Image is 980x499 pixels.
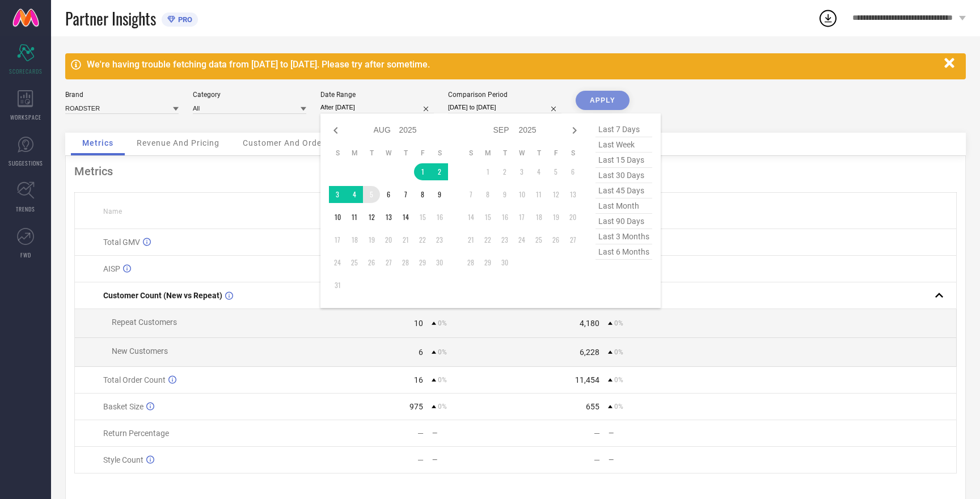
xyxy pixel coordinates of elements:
[547,231,564,248] td: Fri Sep 26 2025
[431,149,448,158] th: Saturday
[346,149,363,158] th: Monday
[397,186,414,203] td: Thu Aug 07 2025
[614,348,623,356] span: 0%
[530,163,547,180] td: Thu Sep 04 2025
[10,113,41,121] span: WORKSPACE
[87,59,939,70] div: We're having trouble fetching data from [DATE] to [DATE]. Please try after sometime.
[103,429,169,438] span: Return Percentage
[414,149,431,158] th: Friday
[595,214,652,229] span: last 90 days
[438,403,447,411] span: 0%
[462,149,479,158] th: Sunday
[530,149,547,158] th: Thursday
[479,149,496,158] th: Monday
[380,149,397,158] th: Wednesday
[431,163,448,180] td: Sat Aug 02 2025
[496,163,513,180] td: Tue Sep 02 2025
[363,254,380,271] td: Tue Aug 26 2025
[16,205,35,213] span: TRENDS
[496,254,513,271] td: Tue Sep 30 2025
[417,455,424,464] div: —
[103,291,222,300] span: Customer Count (New vs Repeat)
[479,231,496,248] td: Mon Sep 22 2025
[9,159,43,167] span: SUGGESTIONS
[82,138,113,147] span: Metrics
[9,67,43,75] span: SCORECARDS
[363,231,380,248] td: Tue Aug 19 2025
[243,138,330,147] span: Customer And Orders
[380,209,397,226] td: Wed Aug 13 2025
[462,209,479,226] td: Sun Sep 14 2025
[74,164,957,178] div: Metrics
[448,102,561,113] input: Select comparison period
[397,149,414,158] th: Thursday
[329,186,346,203] td: Sun Aug 03 2025
[513,163,530,180] td: Wed Sep 03 2025
[414,231,431,248] td: Fri Aug 22 2025
[595,244,652,260] span: last 6 months
[462,231,479,248] td: Sun Sep 21 2025
[580,319,599,328] div: 4,180
[614,376,623,384] span: 0%
[547,186,564,203] td: Fri Sep 12 2025
[329,209,346,226] td: Sun Aug 10 2025
[586,402,599,411] div: 655
[431,209,448,226] td: Sat Aug 16 2025
[595,183,652,198] span: last 45 days
[496,209,513,226] td: Tue Sep 16 2025
[397,209,414,226] td: Thu Aug 14 2025
[595,168,652,183] span: last 30 days
[320,102,434,113] input: Select date range
[112,318,177,327] span: Repeat Customers
[320,91,434,99] div: Date Range
[547,149,564,158] th: Friday
[414,209,431,226] td: Fri Aug 15 2025
[609,456,691,464] div: —
[329,231,346,248] td: Sun Aug 17 2025
[438,319,447,327] span: 0%
[363,209,380,226] td: Tue Aug 12 2025
[103,402,143,411] span: Basket Size
[496,149,513,158] th: Tuesday
[564,163,581,180] td: Sat Sep 06 2025
[103,238,140,247] span: Total GMV
[431,254,448,271] td: Sat Aug 30 2025
[329,149,346,158] th: Sunday
[496,186,513,203] td: Tue Sep 09 2025
[363,186,380,203] td: Tue Aug 05 2025
[380,186,397,203] td: Wed Aug 06 2025
[513,231,530,248] td: Wed Sep 24 2025
[479,254,496,271] td: Mon Sep 29 2025
[448,91,561,99] div: Comparison Period
[462,254,479,271] td: Sun Sep 28 2025
[346,254,363,271] td: Mon Aug 25 2025
[575,375,599,384] div: 11,454
[175,15,192,24] span: PRO
[329,124,343,137] div: Previous month
[594,455,600,464] div: —
[380,254,397,271] td: Wed Aug 27 2025
[479,209,496,226] td: Mon Sep 15 2025
[462,186,479,203] td: Sun Sep 07 2025
[103,264,120,273] span: AISP
[438,376,447,384] span: 0%
[414,254,431,271] td: Fri Aug 29 2025
[580,348,599,357] div: 6,228
[564,186,581,203] td: Sat Sep 13 2025
[609,429,691,437] div: —
[112,346,168,356] span: New Customers
[346,209,363,226] td: Mon Aug 11 2025
[137,138,219,147] span: Revenue And Pricing
[103,375,166,384] span: Total Order Count
[614,319,623,327] span: 0%
[329,277,346,294] td: Sun Aug 31 2025
[414,163,431,180] td: Fri Aug 01 2025
[594,429,600,438] div: —
[414,186,431,203] td: Fri Aug 08 2025
[409,402,423,411] div: 975
[432,429,515,437] div: —
[432,456,515,464] div: —
[65,91,179,99] div: Brand
[103,208,122,215] span: Name
[595,153,652,168] span: last 15 days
